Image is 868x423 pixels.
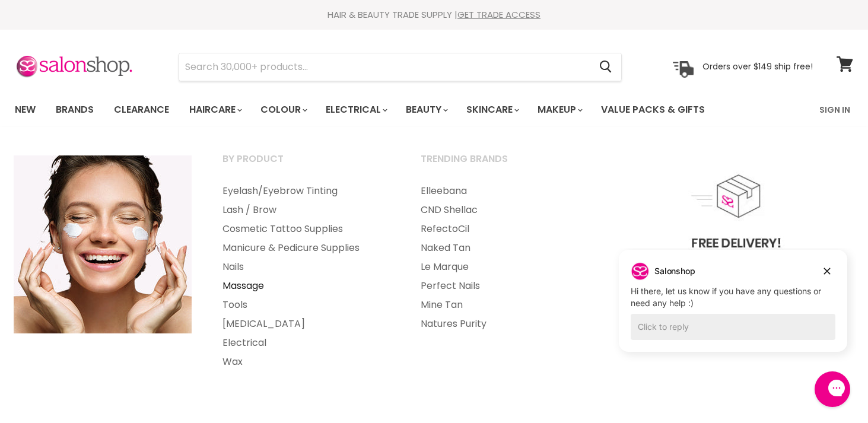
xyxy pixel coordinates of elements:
a: Clearance [105,97,178,122]
a: Nails [208,257,403,276]
ul: Main menu [6,93,763,127]
p: Orders over $149 ship free! [702,61,813,72]
a: Wax [208,352,403,371]
a: Haircare [180,97,249,122]
a: Le Marque [406,257,602,276]
a: Trending Brands [406,150,602,179]
a: Value Packs & Gifts [592,97,714,122]
a: Sign In [812,97,857,122]
a: Natures Purity [406,314,602,333]
a: New [6,97,44,122]
a: RefectoCil [406,220,602,238]
a: Beauty [397,97,455,122]
input: Search [179,53,590,81]
a: Eyelash/Eyebrow Tinting [208,182,403,201]
a: Makeup [529,97,590,122]
a: Mine Tan [406,295,602,314]
a: Massage [208,276,403,295]
a: Lash / Brow [208,201,403,220]
ul: Main menu [406,182,602,333]
form: Product [179,53,622,81]
a: [MEDICAL_DATA] [208,314,403,333]
a: Naked Tan [406,238,602,257]
a: GET TRADE ACCESS [457,8,540,21]
ul: Main menu [208,182,403,371]
iframe: Gorgias live chat campaigns [610,248,856,370]
a: Electrical [317,97,395,122]
a: Cosmetic Tattoo Supplies [208,220,403,238]
a: By Product [208,150,403,179]
a: Brands [47,97,103,122]
a: Manicure & Pedicure Supplies [208,238,403,257]
a: Tools [208,295,403,314]
a: CND Shellac [406,201,602,220]
a: Skincare [457,97,526,122]
button: Search [590,53,621,81]
a: Colour [252,97,314,122]
iframe: Gorgias live chat messenger [809,367,856,411]
a: Elleebana [406,182,602,201]
a: Perfect Nails [406,276,602,295]
a: Electrical [208,333,403,352]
